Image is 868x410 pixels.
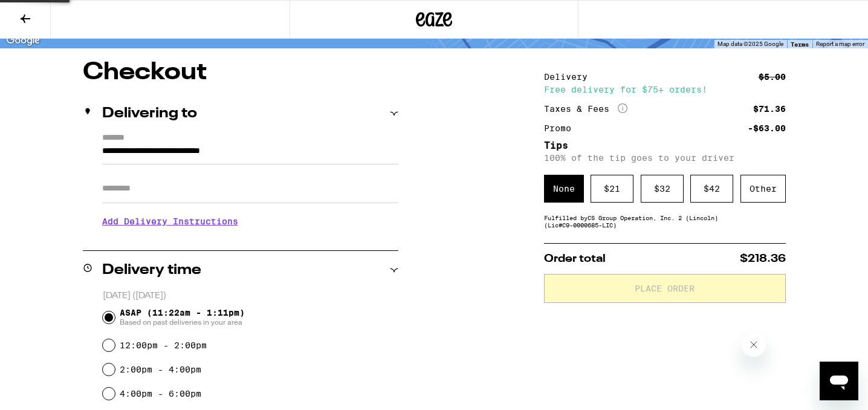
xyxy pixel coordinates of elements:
a: Open this area in Google Maps (opens a new window) [3,33,43,48]
div: $ 42 [690,175,733,203]
span: Map data ©2025 Google [717,41,783,47]
span: Based on past deliveries in your area [120,317,245,327]
span: Place Order [635,284,695,293]
a: Report a map error [816,41,864,47]
p: 100% of the tip goes to your driver [544,153,786,163]
div: None [544,175,584,203]
p: We'll contact you at [PHONE_NUMBER] when we arrive [102,235,398,245]
iframe: Close message [742,333,766,357]
p: [DATE] ([DATE]) [103,290,398,302]
label: 2:00pm - 4:00pm [120,365,201,374]
div: Taxes & Fees [544,103,627,114]
span: Order total [544,253,606,264]
span: ASAP (11:22am - 1:11pm) [120,308,245,327]
iframe: Button to launch messaging window [820,362,858,400]
div: Other [740,175,786,203]
div: Free delivery for $75+ orders! [544,85,786,94]
div: $5.00 [759,73,786,81]
div: $ 21 [591,175,633,203]
h2: Delivering to [102,106,197,121]
img: Google [3,33,43,48]
div: Delivery [544,73,596,81]
span: Hi. Need any help? [7,8,87,18]
h1: Checkout [83,60,398,85]
h2: Delivery time [102,263,201,278]
div: Fulfilled by CS Group Operation, Inc. 2 (Lincoln) (Lic# C9-0000685-LIC ) [544,214,786,229]
label: 4:00pm - 6:00pm [120,389,201,399]
h5: Tips [544,141,786,151]
a: Terms [791,41,809,48]
div: -$63.00 [748,124,786,132]
label: 12:00pm - 2:00pm [120,340,207,350]
h3: Add Delivery Instructions [102,207,398,235]
div: $71.36 [753,105,786,113]
button: Place Order [544,274,786,303]
div: Promo [544,124,580,132]
div: $ 32 [641,175,684,203]
span: $218.36 [740,253,786,264]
